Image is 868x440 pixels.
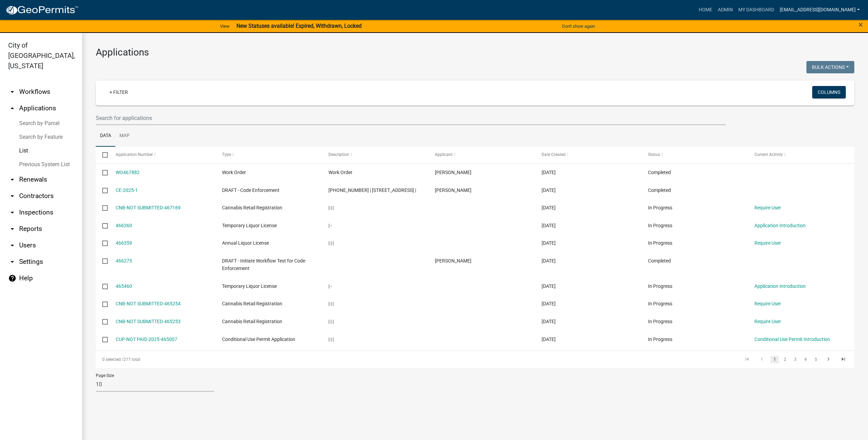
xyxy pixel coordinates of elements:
span: In Progress [648,283,672,289]
input: Search for applications [96,111,726,125]
span: Current Activity [754,152,783,157]
i: arrow_drop_down [8,208,16,217]
span: 08/18/2025 [542,301,556,306]
a: Require User [754,319,781,324]
datatable-header-cell: Description [322,147,428,163]
span: DRAFT - Code Enforcement [222,187,280,193]
a: 3 [791,356,799,363]
button: Columns [812,86,846,98]
a: Admin [715,3,736,16]
span: Temporary Liquor License [222,223,277,228]
span: In Progress [648,223,672,228]
datatable-header-cell: Type [216,147,322,163]
li: page 2 [780,354,790,365]
a: + Filter [104,86,133,98]
span: | | | [328,240,334,246]
li: page 5 [811,354,821,365]
a: go to next page [822,356,835,363]
button: Close [858,21,863,29]
span: 08/18/2025 [542,283,556,289]
span: 08/18/2025 [542,319,556,324]
a: Home [696,3,715,16]
span: In Progress [648,319,672,324]
span: Description [328,152,349,157]
a: 1 [770,356,779,363]
span: Cannabis Retail Registration [222,319,282,324]
i: help [8,274,16,282]
datatable-header-cell: Status [642,147,748,163]
span: 0 selected / [102,357,124,362]
a: 2 [781,356,789,363]
span: | | | [328,301,334,306]
span: 08/19/2025 [542,258,556,264]
span: In Progress [648,240,672,246]
span: DRAFT - Initiate Workflow Test for Code Enforcement [222,258,305,271]
span: | - [328,223,332,228]
a: go to previous page [755,356,768,363]
span: Marissa Marr [435,170,471,175]
span: 08/21/2025 [542,205,556,210]
a: View [217,21,232,32]
span: Work Order [222,170,246,175]
span: In Progress [648,337,672,342]
a: 4 [801,356,809,363]
i: arrow_drop_down [8,241,16,249]
i: arrow_drop_down [8,192,16,200]
a: Require User [754,205,781,210]
span: Status [648,152,660,157]
a: Require User [754,301,781,306]
a: My Dashboard [736,3,777,16]
span: | | | [328,337,334,342]
span: | | | [328,205,334,210]
a: go to first page [740,356,753,363]
a: Map [115,125,134,147]
span: 08/22/2025 [542,170,556,175]
a: CNB-NOT SUBMITTED-467169 [116,205,181,210]
a: Data [96,125,115,147]
span: Applicant [435,152,453,157]
h3: Applications [96,47,854,58]
a: Require User [754,240,781,246]
li: page 3 [790,354,800,365]
a: 466359 [116,240,132,246]
span: Date Created [542,152,566,157]
span: Marissa Marr [435,258,471,264]
span: Work Order [328,170,352,175]
span: In Progress [648,301,672,306]
span: Cannabis Retail Registration [222,205,282,210]
span: | | | [328,319,334,324]
a: go to last page [837,356,850,363]
span: Type [222,152,231,157]
datatable-header-cell: Application Number [109,147,215,163]
span: Cannabis Retail Registration [222,301,282,306]
strong: New Statuses available! Expired, Withdrawn, Locked [236,23,362,29]
span: 08/21/2025 [542,187,556,193]
i: arrow_drop_up [8,104,16,112]
span: Completed [648,258,671,264]
datatable-header-cell: Applicant [428,147,535,163]
i: arrow_drop_down [8,258,16,266]
button: Bulk Actions [806,61,854,73]
span: 20-1231-000 | 103 ELM ST W | [328,187,416,193]
span: × [858,20,863,29]
span: In Progress [648,205,672,210]
span: Completed [648,170,671,175]
a: CNB-NOT SUBMITTED-465253 [116,319,181,324]
i: arrow_drop_down [8,225,16,233]
span: Conditional Use Permit Application [222,337,295,342]
a: 466275 [116,258,132,264]
span: Application Number [116,152,153,157]
a: 5 [812,356,820,363]
span: Marissa Marr [435,187,471,193]
a: CE-2025-1 [116,187,138,193]
a: Application Introduction [754,283,806,289]
li: page 1 [769,354,780,365]
a: CNB-NOT SUBMITTED-465254 [116,301,181,306]
span: Annual Liquor License [222,240,269,246]
a: [EMAIL_ADDRESS][DOMAIN_NAME] [777,3,863,16]
a: WO467882 [116,170,140,175]
span: 08/19/2025 [542,223,556,228]
a: CUP-NOT PAID-2025-465007 [116,337,177,342]
i: arrow_drop_down [8,88,16,96]
i: arrow_drop_down [8,175,16,184]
